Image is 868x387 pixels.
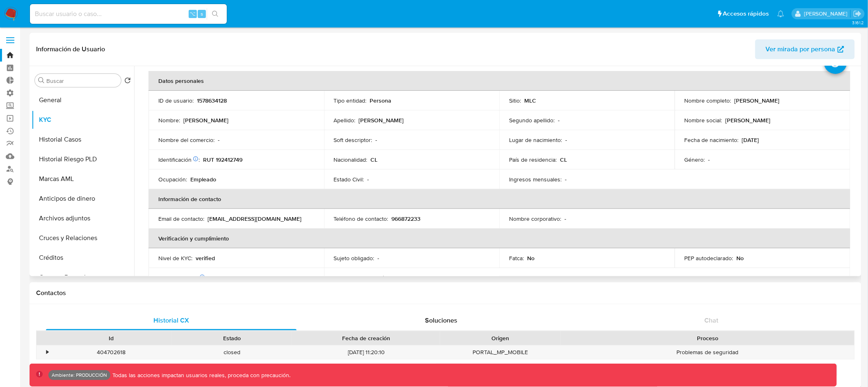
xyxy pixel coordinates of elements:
button: Historial Riesgo PLD [32,149,134,169]
button: Archivos adjuntos [32,208,134,228]
p: No [527,254,535,262]
p: Persona [370,97,392,104]
p: Fecha de nacimiento : [685,136,739,144]
button: search-icon [207,8,224,20]
button: Cuentas Bancarias [32,268,134,287]
p: Ocupación : [158,176,187,183]
div: Problemas de seguridad [561,346,854,359]
div: Id [57,334,166,342]
p: - [564,215,566,222]
p: - [565,136,567,144]
span: Chat [705,316,719,325]
p: Teléfono de contacto : [334,215,388,222]
p: CL [371,156,378,163]
p: - [378,254,379,262]
p: Nombre : [158,117,180,124]
span: s [201,10,203,18]
p: [PERSON_NAME] [735,97,780,104]
button: Ver mirada por persona [755,39,855,59]
a: Notificaciones [777,10,784,17]
p: Género : [685,156,705,163]
div: Origen [446,334,555,342]
p: [PERSON_NAME] [359,117,404,124]
p: [EMAIL_ADDRESS][DOMAIN_NAME] [208,215,302,222]
div: [DATE] 11:20:10 [292,346,440,359]
span: Accesos rápidos [723,9,769,18]
p: 1578634128 [197,97,227,104]
p: Nombre social : [685,117,722,124]
span: Historial CX [153,316,189,325]
p: Todas las acciones impactan usuarios reales, proceda con precaución. [110,371,291,379]
p: 966872233 [392,215,421,222]
p: [DATE] [742,136,759,144]
p: - [708,156,710,163]
div: closed [171,346,292,359]
p: Fatca : [509,254,524,262]
p: Nivel de KYC : [158,254,192,262]
th: Información de contacto [148,189,850,209]
h1: Información de Usuario [36,45,105,53]
button: Anticipos de dinero [32,189,134,208]
p: Nacionalidad : [334,156,368,163]
p: ID de usuario : [158,97,194,104]
p: [PERSON_NAME] [726,117,771,124]
p: Lugar de nacimiento : [509,136,562,144]
p: - [404,274,406,282]
span: ⌥ [190,10,196,18]
span: Ver mirada por persona [766,39,836,59]
p: Sujeto obligado : [334,254,375,262]
p: No [210,274,217,282]
span: Soluciones [425,316,458,325]
button: Marcas AML [32,169,134,189]
input: Buscar usuario o caso... [30,9,227,19]
p: [PERSON_NAME] [183,117,228,124]
p: - [558,117,560,124]
p: verified [196,254,215,262]
p: Soft descriptor : [334,136,372,144]
p: Empleado [190,176,216,183]
button: Buscar [38,77,45,84]
button: KYC [32,110,134,130]
th: Datos personales [148,71,850,91]
p: Nombre del comercio : [158,136,215,144]
button: Volver al orden por defecto [124,77,131,86]
button: Créditos [32,248,134,268]
button: General [32,90,134,110]
button: Historial Casos [32,130,134,149]
p: diego.assum@mercadolibre.com [804,10,850,18]
div: • [46,348,48,356]
p: - [218,136,219,144]
a: Salir [853,9,862,18]
div: 404702618 [51,346,171,359]
div: Estado [177,334,286,342]
p: CL [560,156,567,163]
p: Nombre corporativo : [509,215,561,222]
p: Identificación : [158,156,200,163]
input: Buscar [46,77,118,85]
p: - [376,136,377,144]
p: Estado Civil : [334,176,364,183]
p: Tipo entidad : [334,97,367,104]
p: PEP autodeclarado : [685,254,733,262]
p: No [737,254,744,262]
p: Email de contacto : [158,215,204,222]
p: Segundo apellido : [509,117,555,124]
p: Ingresos mensuales : [509,176,562,183]
div: Fecha de creación [298,334,434,342]
button: Cruces y Relaciones [32,228,134,248]
p: Tipo de Confirmación PEP : [334,274,401,282]
p: Sitio : [509,97,521,104]
p: PEP confirmado : [158,274,206,282]
p: - [565,176,566,183]
p: RUT 192412749 [203,156,242,163]
p: País de residencia : [509,156,557,163]
p: - [368,176,369,183]
p: Nombre completo : [685,97,731,104]
div: Proceso [566,334,849,342]
h1: Contactos [36,289,855,297]
p: Ambiente: PRODUCCIÓN [52,373,107,377]
p: Apellido : [334,117,356,124]
th: Verificación y cumplimiento [148,229,850,248]
p: MLC [524,97,536,104]
div: PORTAL_MP_MOBILE [440,346,561,359]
